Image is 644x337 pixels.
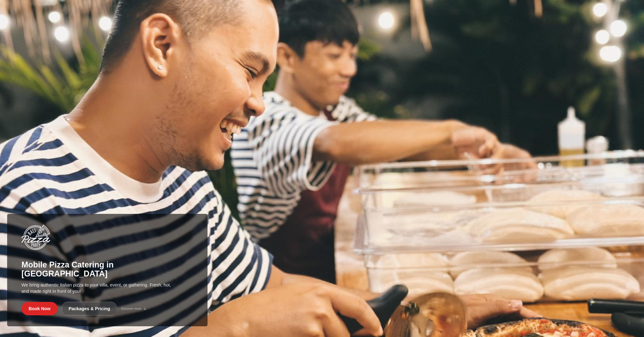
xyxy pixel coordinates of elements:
img: Bali Pizza Party Logo - Mobile Pizza Catering in Bali [21,225,50,250]
span: Discover more [121,306,141,311]
a: Book Now [21,302,58,315]
a: Packages & Pricing [61,302,118,316]
p: We bring authentic Italian pizza to your villa, event, or gathering. Fresh, hot, and made right i... [21,282,172,295]
h1: Mobile Pizza Catering in [GEOGRAPHIC_DATA] [21,261,193,278]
